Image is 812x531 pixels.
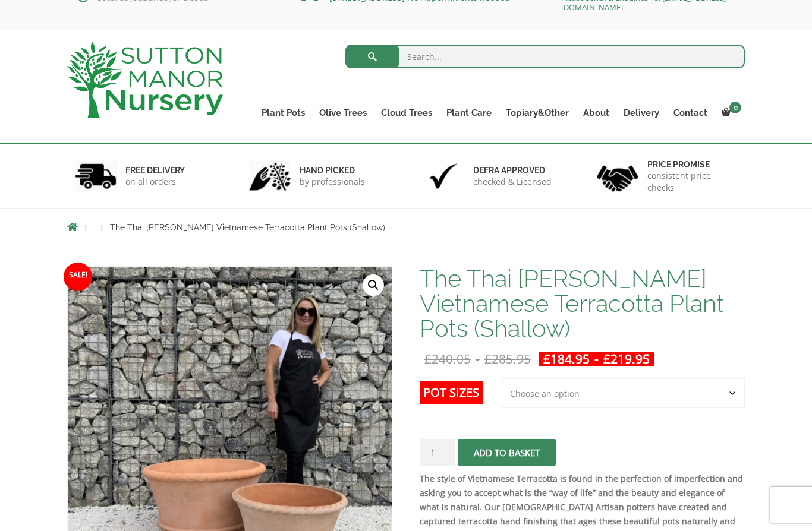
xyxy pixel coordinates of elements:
[420,381,483,404] label: Pot Sizes
[484,350,492,367] span: £
[125,176,185,188] p: on all orders
[603,350,610,367] span: £
[64,263,92,291] span: Sale!
[647,159,738,170] h6: Price promise
[420,266,745,341] h1: The Thai [PERSON_NAME] Vietnamese Terracotta Plant Pots (Shallow)
[729,102,741,113] span: 0
[616,105,666,121] a: Delivery
[666,105,715,121] a: Contact
[715,105,745,121] a: 0
[420,439,455,466] input: Product quantity
[484,350,531,367] bdi: 285.95
[75,161,117,191] img: 1.jpg
[300,165,365,176] h6: hand picked
[254,105,312,121] a: Plant Pots
[420,352,536,366] del: -
[576,105,616,121] a: About
[424,350,471,367] bdi: 240.05
[67,222,745,232] nav: Breadcrumbs
[603,350,650,367] bdi: 219.95
[424,350,432,367] span: £
[473,165,552,176] h6: Defra approved
[543,350,590,367] bdi: 184.95
[473,176,552,188] p: checked & Licensed
[423,161,464,191] img: 3.jpg
[300,176,365,188] p: by professionals
[249,161,291,191] img: 2.jpg
[499,105,576,121] a: Topiary&Other
[597,158,638,194] img: 4.jpg
[363,274,384,296] a: View full-screen image gallery
[458,439,556,466] button: Add to basket
[539,352,654,366] ins: -
[110,223,385,232] span: The Thai [PERSON_NAME] Vietnamese Terracotta Plant Pots (Shallow)
[125,165,185,176] h6: FREE DELIVERY
[67,42,223,118] img: logo
[439,105,499,121] a: Plant Care
[345,45,745,68] input: Search...
[647,170,738,194] p: consistent price checks
[312,105,374,121] a: Olive Trees
[374,105,439,121] a: Cloud Trees
[543,350,550,367] span: £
